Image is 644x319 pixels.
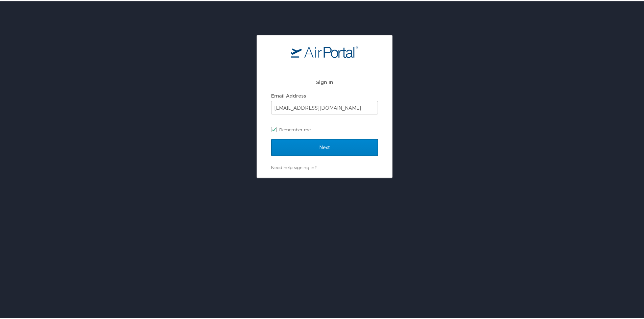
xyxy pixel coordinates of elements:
[271,91,306,97] label: Email Address
[291,44,358,56] img: logo
[271,138,378,155] input: Next
[271,163,316,169] a: Need help signing in?
[271,123,378,133] label: Remember me
[271,77,378,85] h2: Sign In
